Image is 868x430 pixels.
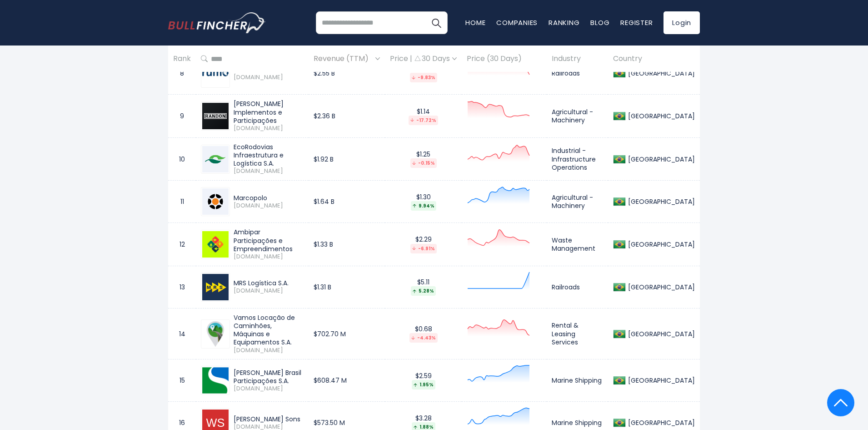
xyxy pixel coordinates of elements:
[168,12,266,33] img: bullfincher logo
[234,167,304,175] span: [DOMAIN_NAME]
[410,73,437,82] div: -9.83%
[202,274,229,300] img: MRSA3B.SA.png
[626,283,695,291] div: [GEOGRAPHIC_DATA]
[390,372,457,390] div: $2.59
[390,325,457,343] div: $0.68
[309,359,385,402] td: $608.47 M
[626,197,695,206] div: [GEOGRAPHIC_DATA]
[309,223,385,266] td: $1.33 B
[390,54,457,64] div: Price | 30 Days
[234,347,304,354] span: [DOMAIN_NAME]
[425,11,448,34] button: Search
[547,181,608,223] td: Agricultural - Machinery
[626,155,695,163] div: [GEOGRAPHIC_DATA]
[309,137,385,180] td: $1.92 B
[411,286,436,296] div: 5.28%
[234,314,304,347] div: Vamos Locação de Caminhões, Máquinas e Equipamentos S.A.
[390,278,457,296] div: $5.11
[202,188,229,215] img: POMO3.SA.png
[234,194,304,202] div: Marcopolo
[409,333,438,343] div: -4.43%
[626,376,695,384] div: [GEOGRAPHIC_DATA]
[626,112,695,120] div: [GEOGRAPHIC_DATA]
[202,70,229,76] img: RAIL3.SA.png
[410,158,437,168] div: -0.15%
[547,308,608,359] td: Rental & Leasing Services
[168,46,196,72] th: Rank
[234,287,304,295] span: [DOMAIN_NAME]
[234,143,304,168] div: EcoRodovias Infraestrutura e Logística S.A.
[234,228,304,253] div: Ambipar Participações e Empreendimentos
[626,69,695,77] div: [GEOGRAPHIC_DATA]
[547,266,608,308] td: Railroads
[168,359,196,402] td: 15
[202,231,229,258] img: AMBP3.SA.png
[547,223,608,266] td: Waste Management
[168,52,196,95] td: 8
[234,369,304,385] div: [PERSON_NAME] Brasil Participações S.A.
[309,266,385,308] td: $1.31 B
[547,137,608,180] td: Industrial - Infrastructure Operations
[202,367,229,394] img: STBP3.SA.png
[202,146,229,172] img: ECOR3.SA.png
[547,359,608,402] td: Marine Shipping
[549,18,579,27] a: Ranking
[465,18,485,27] a: Home
[309,95,385,137] td: $2.36 B
[234,415,304,423] div: [PERSON_NAME] Sons
[234,202,304,210] span: [DOMAIN_NAME]
[462,46,547,72] th: Price (30 Days)
[202,103,229,129] img: RAPT3.SA.png
[309,52,385,95] td: $2.55 B
[409,116,438,125] div: -17.72%
[168,95,196,137] td: 9
[168,137,196,180] td: 10
[234,253,304,261] span: [DOMAIN_NAME]
[547,95,608,137] td: Agricultural - Machinery
[547,46,608,72] th: Industry
[390,193,457,211] div: $1.30
[234,74,304,81] span: [DOMAIN_NAME]
[390,150,457,168] div: $1.25
[547,52,608,95] td: Railroads
[202,321,229,347] img: VAMO3.SA.png
[590,18,609,27] a: Blog
[234,279,304,287] div: MRS Logística S.A.
[663,11,700,34] a: Login
[309,308,385,359] td: $702.70 M
[620,18,653,27] a: Register
[390,65,457,82] div: $2.69
[234,385,304,393] span: [DOMAIN_NAME]
[410,244,437,253] div: -6.91%
[168,12,266,33] a: Go to homepage
[411,201,436,211] div: 9.94%
[168,223,196,266] td: 12
[626,419,695,427] div: [GEOGRAPHIC_DATA]
[626,240,695,248] div: [GEOGRAPHIC_DATA]
[234,125,304,132] span: [DOMAIN_NAME]
[390,107,457,125] div: $1.14
[390,235,457,253] div: $2.29
[608,46,700,72] th: Country
[168,308,196,359] td: 14
[626,330,695,338] div: [GEOGRAPHIC_DATA]
[234,100,304,125] div: [PERSON_NAME] Implementos e Participações
[314,52,373,66] span: Revenue (TTM)
[496,18,538,27] a: Companies
[168,266,196,308] td: 13
[412,380,435,390] div: 1.95%
[309,181,385,223] td: $1.64 B
[168,181,196,223] td: 11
